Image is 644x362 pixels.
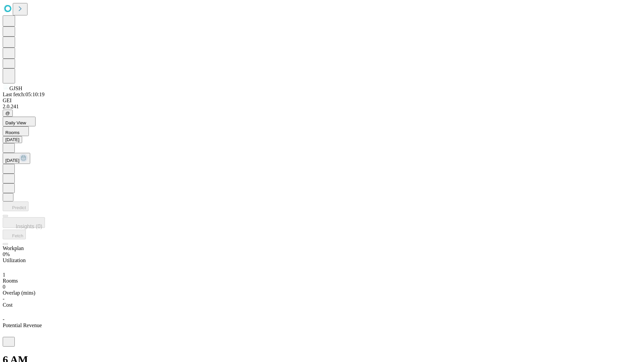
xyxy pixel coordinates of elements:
div: 2.0.241 [3,104,641,110]
span: 1 [3,272,5,278]
span: GJSH [9,85,22,91]
span: 0 [3,284,5,290]
button: Fetch [3,230,26,239]
span: Rooms [5,130,19,135]
span: 0% [3,251,10,257]
button: Daily View [3,117,36,126]
span: Cost [3,302,12,308]
span: [DATE] [5,158,19,163]
span: - [3,296,4,302]
span: - [3,316,4,322]
button: Insights (0) [3,217,45,228]
span: Rooms [3,278,18,284]
span: Insights (0) [16,224,42,229]
span: Last fetch: 05:10:19 [3,92,45,97]
span: Potential Revenue [3,322,42,328]
button: [DATE] [3,136,22,143]
button: Predict [3,201,29,211]
span: Utilization [3,257,25,263]
button: @ [3,110,13,117]
span: Overlap (mins) [3,290,35,296]
div: GEI [3,98,641,104]
span: @ [5,111,10,116]
span: Workplan [3,245,24,251]
span: Daily View [5,120,26,125]
button: [DATE] [3,153,30,164]
button: Rooms [3,126,29,136]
